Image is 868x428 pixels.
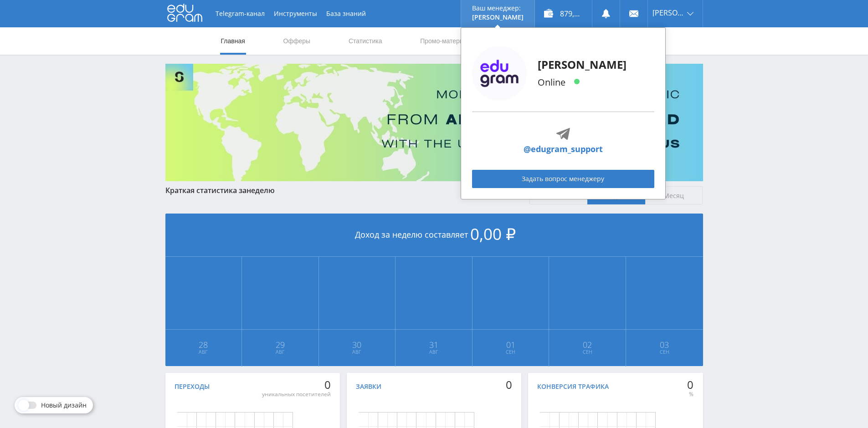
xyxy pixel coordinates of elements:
span: Авг [166,348,241,356]
span: Сегодня [529,186,587,204]
img: Banner [165,64,703,181]
div: 0 [506,378,512,391]
span: 0,00 ₽ [470,223,516,245]
div: % [687,391,693,398]
a: Задать вопрос менеджеру [472,170,654,188]
span: 29 [242,341,318,348]
span: Авг [396,348,472,356]
div: уникальных посетителей [262,391,331,398]
span: 31 [396,341,472,348]
p: Ваш менеджер: [472,5,524,12]
span: Сен [550,348,625,356]
img: edugram_logo.png [472,46,527,101]
div: Доход за неделю составляет [165,214,703,257]
div: Конверсия трафика [537,383,609,390]
a: @edugram_support [524,143,603,155]
span: Неделя [587,186,645,204]
span: Авг [242,348,318,356]
span: Сен [473,348,549,356]
p: Online [538,76,627,89]
span: Сен [627,348,703,356]
span: 30 [319,341,395,348]
a: Главная [220,27,246,55]
div: 0 [687,378,693,391]
span: Авг [319,348,395,356]
a: Промо-материалы [419,27,476,55]
span: 03 [627,341,703,348]
span: Новый дизайн [41,402,87,409]
p: [PERSON_NAME] [472,14,524,21]
span: Месяц [645,186,703,204]
div: Заявки [356,383,381,390]
span: неделю [247,185,275,195]
div: 0 [262,378,331,391]
a: Офферы [282,27,312,55]
span: 28 [166,341,241,348]
div: Переходы [175,383,210,390]
span: 02 [550,341,625,348]
span: [PERSON_NAME] [652,9,684,16]
span: 01 [473,341,549,348]
p: [PERSON_NAME] [538,57,627,72]
a: Статистика [348,27,383,55]
div: Краткая статистика за [165,186,521,194]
